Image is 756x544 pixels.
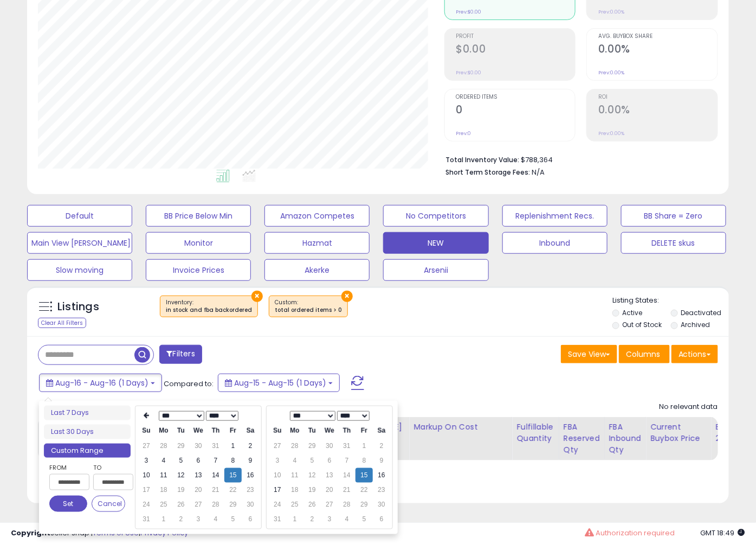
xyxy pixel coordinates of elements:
small: Prev: $0.00 [456,69,482,76]
td: 27 [138,439,155,453]
td: 2 [242,439,259,453]
span: Profit [456,34,576,40]
button: Replenishment Recs. [502,205,608,227]
td: 3 [138,453,155,468]
strong: Copyright [11,528,50,538]
td: 4 [207,512,224,527]
span: Custom: [275,298,342,315]
label: Archived [681,320,710,329]
th: Sa [373,424,390,438]
span: 2025-08-16 18:49 GMT [701,528,745,538]
td: 6 [190,453,207,468]
b: Total Inventory Value: [446,155,520,164]
td: 7 [207,453,224,468]
td: 18 [155,483,172,497]
div: FBA inbound Qty [609,421,642,456]
td: 31 [338,439,356,453]
button: Inbound [502,232,608,254]
td: 20 [190,483,207,497]
button: Filters [159,345,202,364]
td: 24 [138,497,155,512]
td: 12 [172,468,190,483]
td: 12 [303,468,321,483]
td: 5 [303,453,321,468]
span: Aug-15 - Aug-15 (1 Days) [234,377,326,388]
td: 5 [224,512,242,527]
button: DELETE skus [621,232,726,254]
td: 8 [224,453,242,468]
td: 29 [303,439,321,453]
td: 31 [269,512,286,527]
span: Aug-16 - Aug-16 (1 Days) [55,377,148,388]
td: 13 [190,468,207,483]
button: NEW [383,232,488,254]
h2: 0 [456,104,576,118]
button: × [341,291,353,302]
td: 1 [155,512,172,527]
label: Deactivated [681,308,722,317]
td: 17 [138,483,155,497]
td: 10 [138,468,155,483]
span: Authorization required [596,528,675,538]
td: 21 [338,483,356,497]
li: Last 30 Days [44,425,131,439]
td: 23 [242,483,259,497]
td: 3 [269,453,286,468]
div: seller snap | | [11,528,188,539]
button: BB Price Below Min [146,205,251,227]
td: 9 [373,453,390,468]
button: Columns [619,345,670,363]
th: We [190,424,207,438]
span: Avg. Buybox Share [598,34,718,40]
label: From [49,462,87,473]
td: 6 [242,512,259,527]
td: 17 [269,483,286,497]
th: Th [207,424,224,438]
td: 10 [269,468,286,483]
p: Listing States: [612,296,729,306]
div: Current Buybox Price [650,421,706,444]
td: 9 [242,453,259,468]
td: 18 [286,483,303,497]
td: 29 [172,439,190,453]
th: Su [269,424,286,438]
td: 24 [269,497,286,512]
td: 1 [224,439,242,453]
td: 25 [286,497,303,512]
div: BB Share 24h. [715,421,755,444]
button: No Competitors [383,205,488,227]
h2: 0.00% [598,104,718,118]
span: Ordered Items [456,94,576,100]
td: 3 [190,512,207,527]
td: 29 [356,497,373,512]
td: 7 [338,453,356,468]
td: 16 [242,468,259,483]
th: Tu [172,424,190,438]
td: 8 [356,453,373,468]
td: 30 [242,497,259,512]
label: Active [622,308,642,317]
td: 28 [207,497,224,512]
td: 25 [155,497,172,512]
h2: 0.00% [598,43,718,57]
th: Su [138,424,155,438]
h2: $0.00 [456,43,576,57]
div: Markup on Cost [413,421,507,433]
div: No relevant data [659,402,718,412]
td: 22 [356,483,373,497]
span: Compared to: [164,379,214,389]
td: 2 [172,512,190,527]
div: in stock and fba backordered [166,306,252,314]
td: 19 [172,483,190,497]
small: Prev: $0.00 [456,9,482,15]
button: Invoice Prices [146,259,251,281]
label: Out of Stock [622,320,662,329]
div: total ordered items > 0 [275,306,342,314]
td: 11 [155,468,172,483]
td: 4 [155,453,172,468]
button: Arsenii [383,259,488,281]
td: 31 [207,439,224,453]
button: Main View [PERSON_NAME] [27,232,132,254]
span: Inventory : [166,298,252,315]
li: Last 7 Days [44,406,131,420]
